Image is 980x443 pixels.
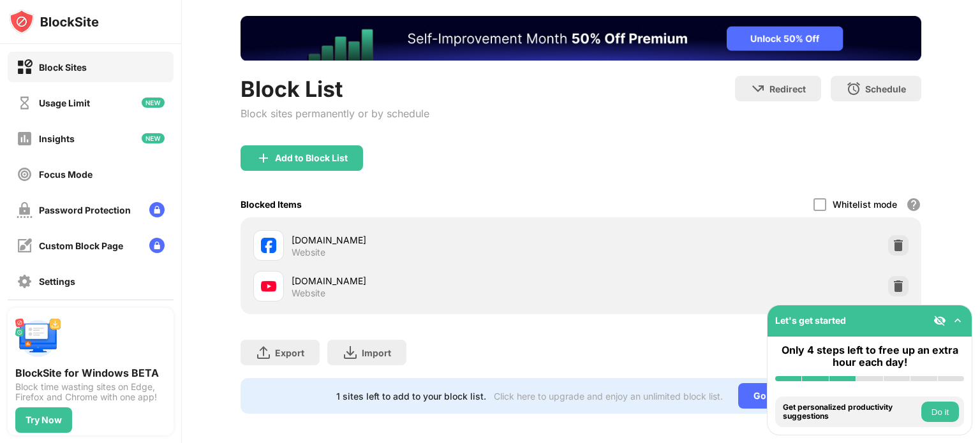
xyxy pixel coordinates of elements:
[15,316,61,361] img: push-desktop.svg
[292,233,581,247] div: [DOMAIN_NAME]
[241,199,302,210] div: Blocked Items
[933,314,946,327] img: eye-not-visible.svg
[261,279,276,294] img: favicons
[142,98,165,108] img: new-icon.svg
[833,199,897,210] div: Whitelist mode
[775,344,964,368] div: Only 4 steps left to free up an extra hour each day!
[17,202,33,218] img: password-protection-off.svg
[39,98,90,108] div: Usage Limit
[738,383,826,409] div: Go Unlimited
[9,9,99,34] img: logo-blocksite.svg
[261,238,276,253] img: favicons
[142,133,165,143] img: new-icon.svg
[15,382,166,402] div: Block time wasting sites on Edge, Firefox and Chrome with one app!
[865,84,906,94] div: Schedule
[292,247,325,258] div: Website
[241,16,921,61] iframe: Banner
[39,240,123,251] div: Custom Block Page
[275,347,304,358] div: Export
[362,347,391,358] div: Import
[951,314,964,327] img: omni-setup-toggle.svg
[769,84,806,94] div: Redirect
[17,238,33,254] img: customize-block-page-off.svg
[921,402,959,422] button: Do it
[39,133,75,144] div: Insights
[149,238,165,253] img: lock-menu.svg
[39,205,131,215] div: Password Protection
[17,131,33,147] img: insights-off.svg
[17,166,33,182] img: focus-off.svg
[39,276,75,287] div: Settings
[26,415,62,425] div: Try Now
[39,169,93,180] div: Focus Mode
[241,107,429,120] div: Block sites permanently or by schedule
[292,287,325,299] div: Website
[39,62,87,73] div: Block Sites
[241,76,429,102] div: Block List
[275,153,348,163] div: Add to Block List
[783,403,918,421] div: Get personalized productivity suggestions
[17,59,33,75] img: block-on.svg
[292,274,581,287] div: [DOMAIN_NAME]
[494,391,723,402] div: Click here to upgrade and enjoy an unlimited block list.
[15,367,166,379] div: BlockSite for Windows BETA
[17,95,33,111] img: time-usage-off.svg
[149,202,165,217] img: lock-menu.svg
[775,315,846,326] div: Let's get started
[336,391,486,402] div: 1 sites left to add to your block list.
[17,273,33,289] img: settings-off.svg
